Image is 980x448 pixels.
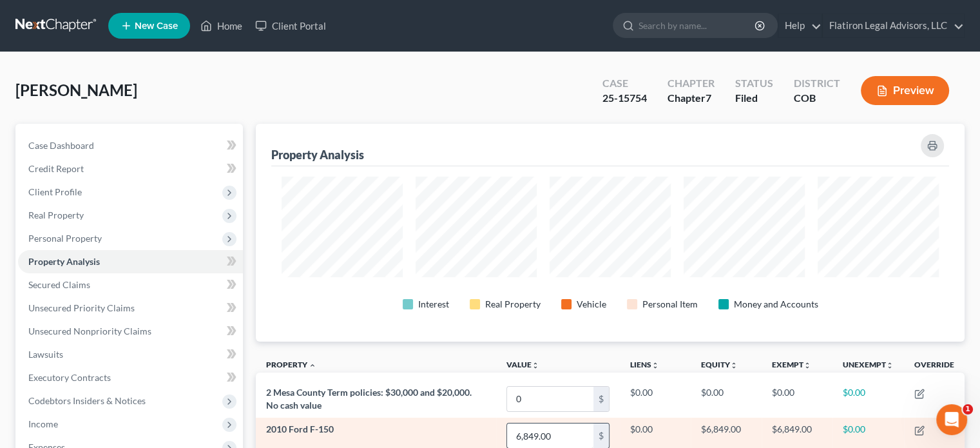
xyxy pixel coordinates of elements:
[803,362,811,369] i: unfold_more
[28,326,151,336] span: Unsecured Nonpriority Claims
[28,163,84,174] span: Credit Report
[485,298,541,311] div: Real Property
[593,424,609,448] div: $
[904,352,965,381] th: Override
[18,320,243,343] a: Unsecured Nonpriority Claims
[18,343,243,366] a: Lawsuits
[506,360,539,369] a: Valueunfold_more
[18,273,243,297] a: Secured Claims
[28,418,58,429] span: Income
[642,298,698,311] div: Personal Item
[18,297,243,320] a: Unsecured Priority Claims
[271,147,364,162] div: Property Analysis
[18,157,243,180] a: Credit Report
[651,362,659,369] i: unfold_more
[620,380,691,417] td: $0.00
[18,250,243,273] a: Property Analysis
[28,209,84,220] span: Real Property
[778,14,821,37] a: Help
[936,404,967,435] iframe: Intercom live chat
[28,372,111,383] span: Executory Contracts
[706,92,711,104] span: 7
[772,360,811,369] a: Exemptunfold_more
[691,380,762,417] td: $0.00
[28,140,94,151] span: Case Dashboard
[266,360,316,369] a: Property expand_less
[734,298,818,311] div: Money and Accounts
[762,380,832,417] td: $0.00
[507,424,593,448] input: 0.00
[730,362,738,369] i: unfold_more
[28,349,63,360] span: Lawsuits
[18,366,243,389] a: Executory Contracts
[639,14,756,37] input: Search by name...
[668,76,715,91] div: Chapter
[735,76,773,91] div: Status
[28,395,146,406] span: Codebtors Insiders & Notices
[418,298,449,311] div: Interest
[602,91,647,106] div: 25-15754
[266,424,334,434] span: 2010 Ford F-150
[28,256,100,267] span: Property Analysis
[28,186,82,197] span: Client Profile
[135,21,178,31] span: New Case
[28,302,135,313] span: Unsecured Priority Claims
[701,360,738,369] a: Equityunfold_more
[963,404,973,414] span: 1
[668,91,715,106] div: Chapter
[15,81,137,99] span: [PERSON_NAME]
[823,14,964,37] a: Flatiron Legal Advisors, LLC
[861,76,949,105] button: Preview
[630,360,659,369] a: Liensunfold_more
[532,362,539,369] i: unfold_more
[249,14,332,37] a: Client Portal
[886,362,894,369] i: unfold_more
[28,233,102,244] span: Personal Property
[194,14,249,37] a: Home
[794,91,840,106] div: COB
[843,360,894,369] a: Unexemptunfold_more
[266,387,472,411] span: 2 Mesa County Term policies: $30,000 and $20,000. No cash value
[507,387,593,411] input: 0.00
[593,387,609,411] div: $
[735,91,773,106] div: Filed
[794,76,840,91] div: District
[28,279,90,290] span: Secured Claims
[18,134,243,157] a: Case Dashboard
[309,362,316,369] i: expand_less
[577,298,606,311] div: Vehicle
[832,380,904,417] td: $0.00
[602,76,647,91] div: Case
